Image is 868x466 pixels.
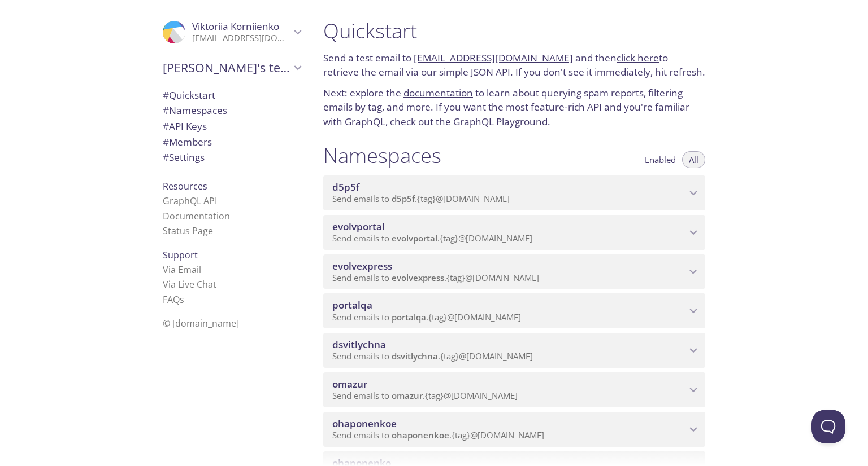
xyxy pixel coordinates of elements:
div: d5p5f namespace [323,175,705,210]
span: © [DOMAIN_NAME] [163,317,239,329]
span: Send emails to . {tag} @[DOMAIN_NAME] [332,232,532,244]
span: Viktoriia Korniienko [192,20,279,33]
div: portalqa namespace [323,293,705,328]
a: Via Live Chat [163,278,216,291]
span: portalqa [332,298,372,311]
span: # [163,120,169,133]
span: Settings [163,151,205,164]
button: All [682,151,705,168]
span: Send emails to . {tag} @[DOMAIN_NAME] [332,311,521,323]
div: ohaponenkoe namespace [323,412,705,447]
div: evolvexpress namespace [323,254,705,289]
span: dsvitlychna [332,338,386,351]
div: evolvportal namespace [323,215,705,250]
a: [EMAIL_ADDRESS][DOMAIN_NAME] [414,51,573,64]
span: Quickstart [163,89,215,102]
a: Via Email [163,263,201,276]
span: evolvportal [332,220,385,233]
span: omazur [392,390,423,401]
a: documentation [403,86,473,99]
h1: Quickstart [323,18,705,43]
span: Support [163,249,198,261]
span: s [180,293,184,306]
span: d5p5f [332,181,359,194]
span: Send emails to . {tag} @[DOMAIN_NAME] [332,272,539,283]
div: Viktoriia Korniienko [154,14,310,51]
span: evolvexpress [392,272,444,283]
h1: Namespaces [323,143,441,168]
span: dsvitlychna [392,350,438,362]
a: GraphQL API [163,195,217,207]
div: dsvitlychna namespace [323,333,705,368]
button: Enabled [638,151,683,168]
p: Send a test email to and then to retrieve the email via our simple JSON API. If you don't see it ... [323,51,705,80]
div: API Keys [154,118,310,134]
span: Send emails to . {tag} @[DOMAIN_NAME] [332,350,533,362]
span: portalqa [392,311,426,323]
span: Send emails to . {tag} @[DOMAIN_NAME] [332,390,518,401]
span: # [163,89,169,102]
span: # [163,151,169,164]
div: Quickstart [154,87,310,103]
a: FAQ [163,293,184,306]
span: ohaponenkoe [392,429,449,441]
span: d5p5f [392,193,415,204]
span: omazur [332,377,367,390]
span: Members [163,135,212,148]
a: click here [617,51,659,64]
a: Status Page [163,225,213,237]
a: GraphQL Playground [453,115,548,128]
div: Evolv's team [154,53,310,82]
div: Namespaces [154,103,310,118]
span: API Keys [163,120,207,133]
span: Resources [163,180,207,192]
div: omazur namespace [323,372,705,407]
p: [EMAIL_ADDRESS][DOMAIN_NAME] [192,33,290,44]
span: Namespaces [163,104,227,117]
a: Documentation [163,210,230,222]
span: evolvportal [392,232,437,244]
div: Team Settings [154,150,310,165]
span: # [163,135,169,148]
p: Next: explore the to learn about querying spam reports, filtering emails by tag, and more. If you... [323,86,705,129]
span: [PERSON_NAME]'s team [163,60,290,76]
span: evolvexpress [332,260,392,272]
span: Send emails to . {tag} @[DOMAIN_NAME] [332,429,544,441]
div: Members [154,134,310,150]
span: ohaponenkoe [332,417,397,430]
iframe: Help Scout Beacon - Open [811,410,845,443]
span: Send emails to . {tag} @[DOMAIN_NAME] [332,193,510,204]
span: # [163,104,169,117]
